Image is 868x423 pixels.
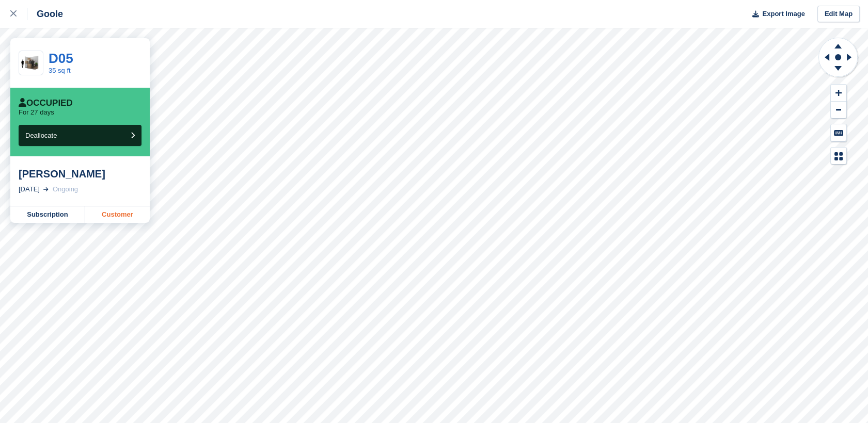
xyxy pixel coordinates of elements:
button: Zoom In [831,85,846,102]
button: Export Image [746,6,805,23]
a: 35 sq ft [49,67,71,74]
button: Zoom Out [831,102,846,119]
div: [PERSON_NAME] [19,168,141,180]
button: Deallocate [19,125,141,146]
span: Deallocate [25,132,57,139]
a: Edit Map [817,6,860,23]
button: Keyboard Shortcuts [831,124,846,141]
div: Ongoing [53,184,78,194]
img: 32-sqft-unit.jpg [19,54,43,72]
a: Customer [85,206,150,223]
p: For 27 days [19,108,54,117]
a: Subscription [10,206,85,223]
div: Goole [27,8,63,20]
span: Export Image [762,9,804,19]
button: Map Legend [831,148,846,165]
a: D05 [49,51,73,66]
img: arrow-right-light-icn-cde0832a797a2874e46488d9cf13f60e5c3a73dbe684e267c42b8395dfbc2abf.svg [43,187,49,191]
div: Occupied [19,98,73,108]
div: [DATE] [19,184,40,194]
